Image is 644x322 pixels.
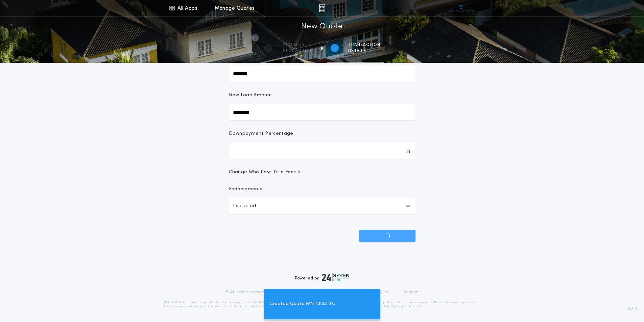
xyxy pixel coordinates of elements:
span: Change Who Pays Title Fees [229,169,302,176]
span: information [282,48,313,54]
h1: New Quote [301,21,342,32]
span: Transaction [348,42,380,48]
span: Created Quote MN-10144-TC [269,300,335,308]
p: New Loan Amount [229,92,272,99]
button: Change Who Pays Title Fees [229,169,415,176]
input: New Loan Amount [229,104,415,120]
button: 1 selected [229,198,415,214]
img: logo [322,273,350,281]
p: Downpayment Percentage [229,130,293,137]
p: Endorsements [229,186,415,193]
span: Property [282,42,313,48]
img: img [319,4,325,12]
input: Downpayment Percentage [229,143,415,159]
h2: 2 [333,45,336,51]
input: Sale Price [229,66,415,82]
div: Powered by [295,273,350,281]
span: details [348,48,380,54]
img: vs-icon [448,5,474,11]
p: 1 selected [233,202,256,210]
